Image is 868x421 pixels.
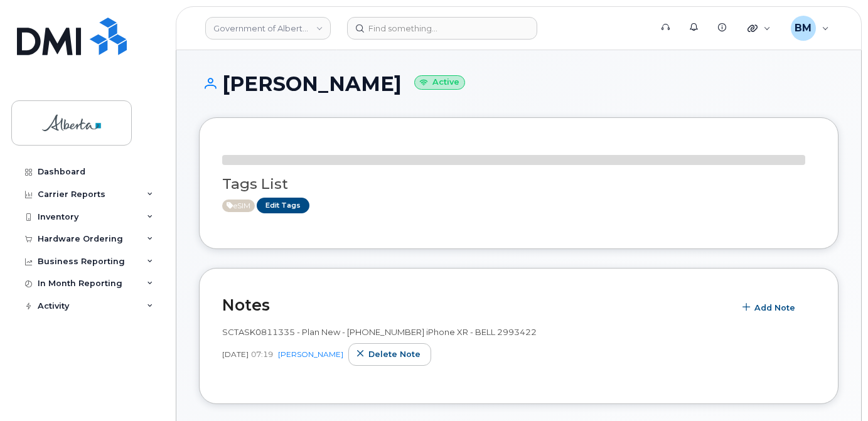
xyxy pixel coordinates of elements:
[278,349,343,359] a: [PERSON_NAME]
[414,75,465,90] small: Active
[257,198,309,213] a: Edit Tags
[368,348,421,360] span: Delete note
[734,296,806,319] button: Add Note
[222,200,255,212] span: Active
[754,302,795,314] span: Add Note
[348,343,431,366] button: Delete note
[199,73,839,95] h1: [PERSON_NAME]
[251,349,273,360] span: 07:19
[222,176,815,192] h3: Tags List
[222,296,728,314] h2: Notes
[222,327,537,337] span: SCTASK0811335 - Plan New - [PHONE_NUMBER] iPhone XR - BELL 2993422
[222,349,249,360] span: [DATE]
